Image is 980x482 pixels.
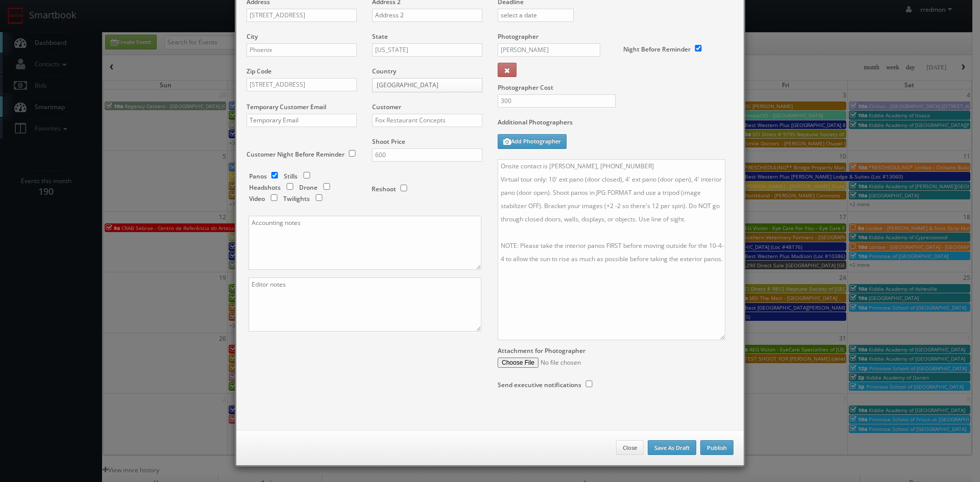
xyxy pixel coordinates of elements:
[249,172,267,181] label: Panos
[372,43,482,57] input: Select a state
[490,83,741,92] label: Photographer Cost
[247,43,357,57] input: City
[498,94,616,108] input: Photographer Cost
[372,137,405,146] label: Shoot Price
[247,103,326,111] label: Temporary Customer Email
[247,9,357,22] input: Address
[498,118,733,132] label: Additional Photographers
[372,67,396,75] label: Country
[372,78,482,92] a: [GEOGRAPHIC_DATA]
[247,150,345,159] label: Customer Night Before Reminder
[498,346,585,355] label: Attachment for Photographer
[372,103,401,111] label: Customer
[372,32,388,41] label: State
[648,440,696,455] button: Save As Draft
[377,79,469,92] span: [GEOGRAPHIC_DATA]
[700,440,733,455] button: Publish
[284,172,298,181] label: Stills
[498,380,581,389] label: Send executive notifications
[247,32,258,41] label: City
[372,9,482,22] input: Address 2
[498,32,538,41] label: Photographer
[623,45,691,54] label: Night Before Reminder
[247,78,357,91] input: Zip Code
[249,194,265,203] label: Video
[372,185,396,193] label: Reshoot
[498,43,600,57] input: Select a photographer
[616,440,644,455] button: Close
[283,194,310,203] label: Twilights
[372,148,482,162] input: Shoot Price
[299,183,317,192] label: Drone
[249,183,281,192] label: Headshots
[498,134,567,149] button: Add Photographer
[247,114,357,127] input: Temporary Email
[247,67,272,75] label: Zip Code
[498,9,574,22] input: select a date
[372,114,482,127] input: Select a customer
